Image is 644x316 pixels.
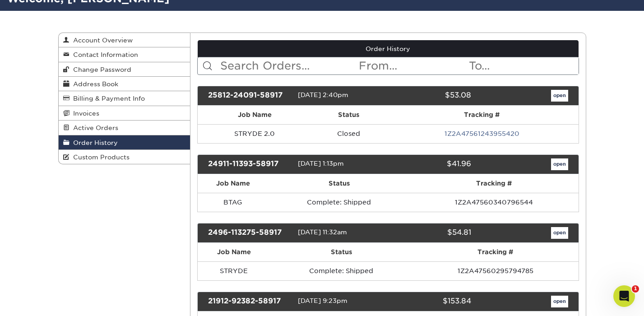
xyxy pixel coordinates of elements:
[69,37,133,44] span: Account Overview
[59,135,190,150] a: Order History
[59,33,190,47] a: Account Overview
[298,228,347,236] span: [DATE] 11:32am
[270,243,412,261] th: Status
[270,261,412,280] td: Complete: Shipped
[551,90,568,102] a: open
[219,57,358,74] input: Search Orders...
[69,95,145,102] span: Billing & Payment Info
[613,285,635,307] iframe: Intercom live chat
[381,227,478,239] div: $54.81
[201,296,298,307] div: 21912-92382-58917
[59,91,190,106] a: Billing & Payment Info
[69,124,118,131] span: Active Orders
[468,57,578,74] input: To...
[410,174,578,193] th: Tracking #
[59,150,190,164] a: Custom Products
[445,130,519,137] a: 1Z2A47561243955420
[69,51,138,58] span: Contact Information
[2,288,77,313] iframe: Google Customer Reviews
[198,193,269,212] td: BTAG
[298,91,348,98] span: [DATE] 2:40pm
[59,77,190,91] a: Address Book
[385,106,579,124] th: Tracking #
[298,297,347,304] span: [DATE] 9:23pm
[551,158,568,170] a: open
[59,47,190,62] a: Contact Information
[198,106,312,124] th: Job Name
[551,296,568,307] a: open
[381,90,478,102] div: $53.08
[69,153,130,161] span: Custom Products
[198,243,270,261] th: Job Name
[312,106,385,124] th: Status
[269,174,410,193] th: Status
[298,160,344,167] span: [DATE] 1:13pm
[69,110,99,117] span: Invoices
[59,106,190,121] a: Invoices
[69,66,131,73] span: Change Password
[201,158,298,170] div: 24911-11393-58917
[269,193,410,212] td: Complete: Shipped
[410,193,578,212] td: 1Z2A47560340796544
[201,90,298,102] div: 25812-24091-58917
[358,57,468,74] input: From...
[198,174,269,193] th: Job Name
[69,80,118,88] span: Address Book
[381,158,478,170] div: $41.96
[312,124,385,143] td: Closed
[632,285,639,293] span: 1
[59,62,190,77] a: Change Password
[69,139,118,146] span: Order History
[198,40,579,57] a: Order History
[198,124,312,143] td: STRYDE 2.0
[381,296,478,307] div: $153.84
[59,121,190,135] a: Active Orders
[412,261,578,280] td: 1Z2A47560295794785
[201,227,298,239] div: 2496-113275-58917
[198,261,270,280] td: STRYDE
[551,227,568,239] a: open
[412,243,578,261] th: Tracking #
